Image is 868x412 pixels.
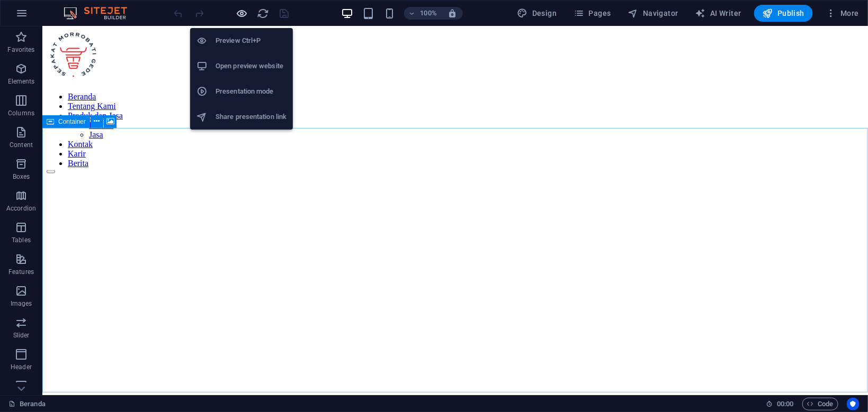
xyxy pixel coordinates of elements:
button: Usercentrics [847,398,860,410]
p: Header [11,363,32,371]
h6: Preview Ctrl+P [216,34,287,47]
div: Design (Ctrl+Alt+Y) [513,5,561,22]
p: Features [8,268,34,276]
p: Elements [8,77,35,86]
h6: Presentation mode [216,85,287,98]
h6: Open preview website [216,60,287,72]
span: Pages [574,8,611,19]
span: AI Writer [695,8,741,19]
p: Accordion [6,204,36,213]
p: Tables [12,236,31,244]
p: Slider [13,331,30,340]
h6: Session time [766,398,794,410]
a: Click to cancel selection. Double-click to open Pages [8,398,46,410]
button: 100% [404,7,442,20]
span: : [784,400,786,408]
span: Publish [763,8,804,19]
span: Design [517,8,557,19]
button: Design [513,5,561,22]
button: More [821,5,863,22]
button: Publish [754,5,813,22]
p: Boxes [13,172,30,181]
i: On resize automatically adjust zoom level to fit chosen device. [448,8,457,18]
p: Content [10,141,33,149]
button: Navigator [624,5,683,22]
span: Container [58,118,86,125]
button: AI Writer [691,5,746,22]
button: reload [257,7,270,20]
span: 00 00 [777,398,793,410]
button: Code [802,398,838,410]
button: Pages [569,5,615,22]
h6: 100% [420,7,437,20]
i: Reload page [257,7,270,20]
p: Columns [8,109,34,117]
span: Navigator [628,8,678,19]
span: Code [807,398,834,410]
p: Favorites [7,45,34,54]
h6: Share presentation link [216,111,287,123]
img: Editor Logo [61,7,140,20]
p: Images [11,299,32,308]
span: More [826,8,859,19]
